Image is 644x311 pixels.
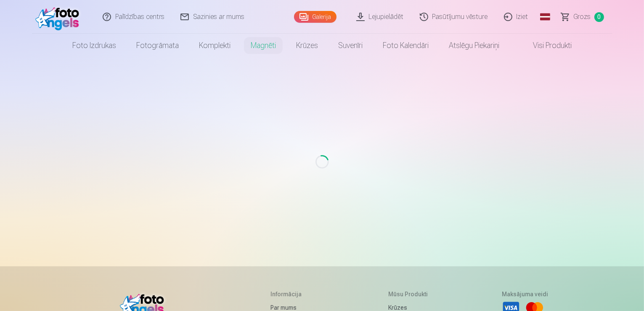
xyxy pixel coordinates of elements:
[373,34,439,57] a: Foto kalendāri
[270,290,319,298] h5: Informācija
[502,290,548,298] h5: Maksājuma veidi
[126,34,189,57] a: Fotogrāmata
[286,34,328,57] a: Krūzes
[294,11,337,23] a: Galerija
[35,3,84,30] img: /fa1
[509,34,582,57] a: Visi produkti
[574,12,591,22] span: Grozs
[62,34,126,57] a: Foto izdrukas
[594,12,604,22] span: 0
[241,34,286,57] a: Magnēti
[328,34,373,57] a: Suvenīri
[189,34,241,57] a: Komplekti
[439,34,509,57] a: Atslēgu piekariņi
[388,290,432,298] h5: Mūsu produkti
